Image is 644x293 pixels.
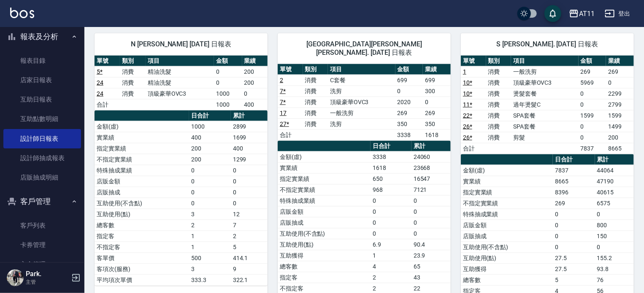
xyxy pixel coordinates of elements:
td: 互助使用(不含點) [278,228,371,239]
td: 0 [231,165,268,176]
td: 3 [189,263,231,274]
td: 269 [579,66,606,77]
td: 350 [423,118,451,129]
td: 0 [579,132,606,143]
td: 269 [395,108,423,118]
td: 0 [371,206,411,217]
td: 不指定客 [95,242,189,253]
td: 消費 [303,118,328,129]
td: 650 [371,173,411,184]
th: 業績 [242,56,268,67]
td: 合計 [278,129,303,140]
td: 0 [553,209,595,220]
td: 0 [553,242,595,253]
th: 日合計 [553,154,595,165]
td: 消費 [486,77,511,88]
td: 40615 [595,187,634,198]
td: 0 [606,77,634,88]
td: 互助使用(不含點) [461,242,553,253]
td: 269 [423,108,451,118]
td: 洗剪 [328,86,395,97]
td: 消費 [486,121,511,132]
td: 0 [579,99,606,110]
td: 頂級豪華OVC3 [146,88,214,99]
td: 消費 [486,110,511,121]
td: 2020 [395,97,423,108]
th: 累計 [411,141,451,152]
td: 過年燙髮C [511,99,579,110]
td: 0 [553,231,595,242]
td: 特殊抽成業績 [278,195,371,206]
td: 合計 [461,143,486,154]
td: 互助獲得 [461,263,553,274]
button: 客戶管理 [3,191,81,212]
td: 7837 [579,143,606,154]
td: 店販抽成 [95,187,189,198]
td: 總客數 [95,220,189,231]
td: 0 [411,228,451,239]
td: 實業績 [461,176,553,187]
td: SPA套餐 [511,121,579,132]
th: 業績 [423,64,451,75]
td: 1599 [606,110,634,121]
td: 總客數 [278,261,371,272]
td: 500 [189,253,231,263]
td: 333.3 [189,274,231,285]
th: 日合計 [371,141,411,152]
td: 1000 [214,99,242,110]
th: 累計 [595,154,634,165]
td: 金額(虛) [461,165,553,176]
td: 0 [189,198,231,209]
td: 4 [371,261,411,272]
td: 0 [231,176,268,187]
th: 單號 [278,64,303,75]
td: 8665 [606,143,634,154]
td: 0 [579,88,606,99]
td: 頂級豪華OVC3 [511,77,579,88]
td: 互助使用(點) [95,209,189,220]
span: [GEOGRAPHIC_DATA][PERSON_NAME][PERSON_NAME]. [DATE] 日報表 [288,40,441,57]
td: 200 [189,154,231,165]
th: 累計 [231,110,268,121]
td: 互助獲得 [278,250,371,261]
a: 互助點數明細 [3,109,81,129]
h5: Park. [26,270,69,278]
a: 1 [463,68,466,75]
td: 消費 [486,132,511,143]
td: 頂級豪華OVC3 [328,97,395,108]
td: 消費 [486,66,511,77]
a: 店家日報表 [3,70,81,90]
td: 400 [189,132,231,143]
td: 150 [595,231,634,242]
td: 200 [242,77,268,88]
th: 金額 [395,64,423,75]
td: 消費 [120,77,145,88]
td: 1000 [214,88,242,99]
td: 699 [395,75,423,86]
td: 3338 [371,151,411,162]
td: 1 [371,250,411,261]
td: 一般洗剪 [328,108,395,118]
span: S [PERSON_NAME]. [DATE] 日報表 [471,40,624,48]
td: 金額(虛) [95,121,189,132]
td: SPA套餐 [511,110,579,121]
td: 消費 [120,66,145,77]
td: 店販金額 [461,220,553,231]
td: 9 [231,263,268,274]
td: 2899 [231,121,268,132]
table: a dense table [461,56,634,154]
td: 2 [231,231,268,242]
td: 客單價 [95,253,189,263]
td: 23668 [411,162,451,173]
th: 項目 [328,64,395,75]
td: 699 [423,75,451,86]
span: N [PERSON_NAME] [DATE] 日報表 [105,40,257,48]
td: 0 [595,242,634,253]
td: 互助使用(點) [461,253,553,263]
td: 客項次(服務) [95,263,189,274]
td: 實業績 [278,162,371,173]
a: 24 [97,79,103,86]
td: 6.9 [371,239,411,250]
td: 不指定實業績 [95,154,189,165]
td: 0 [553,220,595,231]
